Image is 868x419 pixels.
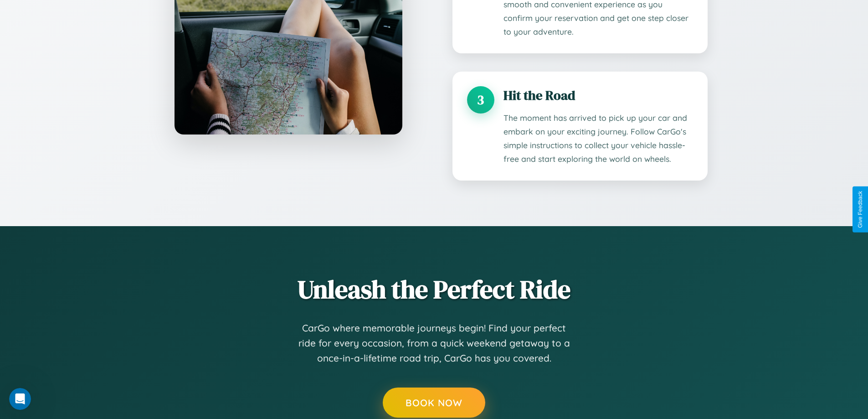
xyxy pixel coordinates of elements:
[467,86,494,114] div: 3
[857,191,863,228] div: Give Feedback
[503,86,693,104] h3: Hit the Road
[161,272,708,307] h2: Unleash the Perfect Ride
[503,111,693,166] p: The moment has arrived to pick up your car and embark on your exciting journey. Follow CarGo's si...
[383,388,485,418] button: Book Now
[298,321,571,366] p: CarGo where memorable journeys begin! Find your perfect ride for every occasion, from a quick wee...
[9,388,31,410] iframe: Intercom live chat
